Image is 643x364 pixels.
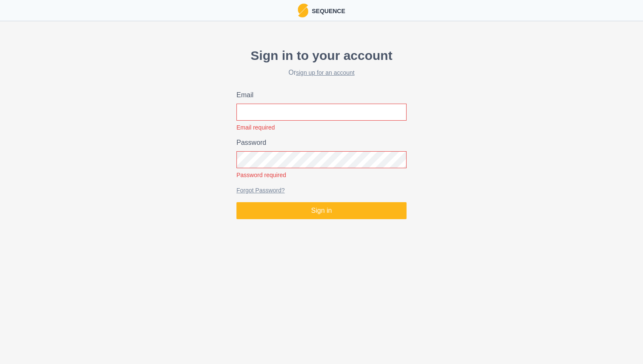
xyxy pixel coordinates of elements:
a: Forgot Password? [236,187,285,194]
div: Password required [236,172,407,178]
img: Logo [298,3,308,17]
a: sign up for an account [296,69,355,76]
a: LogoSequence [298,3,345,17]
button: Sign in [236,202,407,219]
p: Sequence [308,5,345,16]
h2: Or [236,68,407,76]
p: Sign in to your account [236,46,407,65]
label: Password [236,138,401,148]
div: Email required [236,124,407,131]
label: Email [236,90,401,100]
